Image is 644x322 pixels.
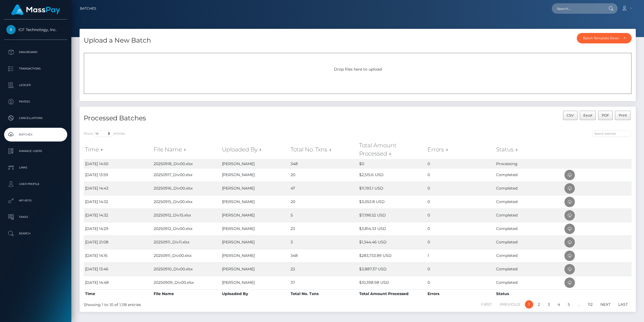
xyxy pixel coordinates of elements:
td: 0 [426,235,495,249]
td: [DATE] 13:59 [84,168,152,182]
th: Time: activate to sort column ascending [84,140,152,159]
p: User Profile [6,180,65,188]
p: Dashboard [6,48,65,56]
td: Completed [495,195,563,209]
a: Cancellations [4,111,67,125]
td: [DATE] 14:48 [84,276,152,289]
td: [PERSON_NAME] [221,159,289,168]
td: Completed [495,209,563,222]
td: 0 [426,195,495,209]
td: [PERSON_NAME] [221,235,289,249]
td: [PERSON_NAME] [221,249,289,262]
td: Completed [495,262,563,276]
td: [DATE] 21:08 [84,235,152,249]
td: Completed [495,249,563,262]
a: 4 [555,300,563,309]
td: 0 [426,209,495,222]
th: Errors [426,289,495,298]
p: Transactions [6,65,65,73]
th: Time [84,289,152,298]
td: [DATE] 14:29 [84,222,152,235]
th: Total No. Txns [289,289,358,298]
td: 20250918_Div00.xlsx [152,159,221,168]
h4: Processed Batches [84,113,354,123]
a: Next [597,300,614,309]
a: Manage Users [4,144,67,158]
p: Payees [6,98,65,106]
td: $3,814.33 USD [358,222,426,235]
td: [DATE] 14:43 [84,182,152,195]
td: 20 [289,195,358,209]
p: API Keys [6,196,65,205]
span: Drop files here to upload [334,67,382,72]
td: [DATE] 14:16 [84,249,152,262]
td: [PERSON_NAME] [221,182,289,195]
td: 20250911_Div00.xlsx [152,249,221,262]
p: Cancellations [6,114,65,122]
img: ICF Technology, Inc. [6,25,16,34]
img: MassPay Logo [11,4,60,15]
th: Errors: activate to sort column ascending [426,140,495,159]
th: Total Amount Processed: activate to sort column ascending [358,140,426,159]
p: Ledger [6,81,65,89]
td: [DATE] 14:32 [84,209,152,222]
td: 23 [289,222,358,235]
p: Manage Users [6,147,65,155]
a: Links [4,161,67,174]
div: Batch Template Download [583,36,619,40]
td: 20 [289,168,358,182]
td: [PERSON_NAME] [221,209,289,222]
th: Total No. Txns: activate to sort column ascending [289,140,358,159]
td: $11,193.1 USD [358,182,426,195]
td: 20250912_Div00.xlsx [152,222,221,235]
input: Search batches [592,131,632,137]
td: Completed [495,235,563,249]
td: 37 [289,276,358,289]
td: [DATE] 14:50 [84,159,152,168]
span: Print [619,113,627,117]
select: Showentries [93,131,114,137]
td: Completed [495,222,563,235]
td: 0 [426,276,495,289]
td: $1,344.46 USD [358,235,426,249]
th: Total Amount Processed [358,289,426,298]
td: 20250912_Div15.xlsx [152,209,221,222]
a: Batches [80,3,96,14]
td: 0 [426,222,495,235]
td: Processing [495,159,563,168]
p: Links [6,163,65,172]
td: 3 [289,235,358,249]
h4: Upload a New Batch [84,36,151,45]
button: PDF [598,111,613,120]
td: [DATE] 13:46 [84,262,152,276]
td: [PERSON_NAME] [221,222,289,235]
td: 20250915_Div00.xlsx [152,195,221,209]
td: 5 [289,209,358,222]
a: 5 [565,300,573,309]
th: Status: activate to sort column ascending [495,140,563,159]
td: 0 [426,182,495,195]
td: $7,198.52 USD [358,209,426,222]
td: $3,887.37 USD [358,262,426,276]
td: [PERSON_NAME] [221,168,289,182]
td: 47 [289,182,358,195]
th: File Name [152,289,221,298]
a: 3 [545,300,553,309]
td: 1 [426,249,495,262]
label: Show entries [84,131,125,137]
a: User Profile [4,177,67,191]
p: Taxes [6,213,65,221]
td: 20250909_Div00.xlsx [152,276,221,289]
span: Excel [583,113,592,117]
th: File Name: activate to sort column ascending [152,140,221,159]
td: [DATE] 14:32 [84,195,152,209]
a: Last [615,300,631,309]
td: Completed [495,168,563,182]
td: 20250911_Div11.xlsx [152,235,221,249]
td: 23 [289,262,358,276]
a: Taxes [4,210,67,224]
span: PDF [602,113,609,117]
span: ICF Technology, Inc. [4,27,67,32]
th: Uploaded By: activate to sort column ascending [221,140,289,159]
a: Payees [4,95,67,109]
